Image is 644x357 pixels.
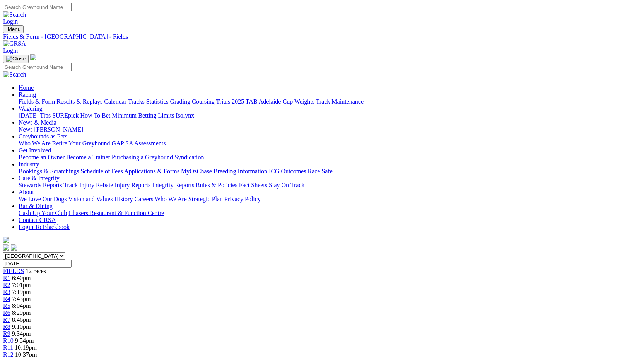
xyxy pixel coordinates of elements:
[269,168,306,174] a: ICG Outcomes
[19,203,53,209] a: Bar & Dining
[19,84,34,91] a: Home
[114,196,133,202] a: History
[19,140,51,147] a: Who We Are
[19,126,641,133] div: News & Media
[3,309,10,316] a: R6
[19,91,36,98] a: Racing
[19,175,60,181] a: Care & Integrity
[12,289,31,295] span: 7:19pm
[3,63,72,71] input: Search
[170,98,190,105] a: Grading
[112,112,174,119] a: Minimum Betting Limits
[63,182,113,188] a: Track Injury Rebate
[12,302,31,309] span: 8:04pm
[3,330,10,337] a: R9
[112,154,173,161] a: Purchasing a Greyhound
[19,105,43,112] a: Wagering
[216,98,230,105] a: Trials
[112,140,166,147] a: GAP SA Assessments
[174,154,204,161] a: Syndication
[3,344,13,351] span: R11
[3,260,72,268] input: Select date
[307,168,332,174] a: Race Safe
[3,244,9,251] img: facebook.svg
[3,282,10,288] a: R2
[19,112,641,119] div: Wagering
[12,323,31,330] span: 9:10pm
[3,47,18,54] a: Login
[12,296,31,302] span: 7:43pm
[12,282,31,288] span: 7:01pm
[239,182,267,188] a: Fact Sheets
[80,112,111,119] a: How To Bet
[26,268,46,274] span: 12 races
[12,330,31,337] span: 9:34pm
[19,196,67,202] a: We Love Our Dogs
[128,98,145,105] a: Tracks
[3,55,29,63] button: Toggle navigation
[19,126,32,133] a: News
[19,98,641,105] div: Racing
[12,275,31,281] span: 6:40pm
[56,98,102,105] a: Results & Replays
[294,98,314,105] a: Weights
[19,147,51,154] a: Get Involved
[19,140,641,147] div: Greyhounds as Pets
[176,112,194,119] a: Isolynx
[80,168,123,174] a: Schedule of Fees
[6,56,26,62] img: Close
[3,33,641,40] a: Fields & Form - [GEOGRAPHIC_DATA] - Fields
[124,168,179,174] a: Applications & Forms
[181,168,212,174] a: MyOzChase
[19,224,70,230] a: Login To Blackbook
[232,98,293,105] a: 2025 TAB Adelaide Cup
[19,168,641,175] div: Industry
[3,323,10,330] a: R8
[3,3,72,11] input: Search
[19,154,641,161] div: Get Involved
[19,168,79,174] a: Bookings & Scratchings
[3,25,24,33] button: Toggle navigation
[68,210,164,216] a: Chasers Restaurant & Function Centre
[155,196,187,202] a: Who We Are
[3,316,10,323] a: R7
[19,182,641,189] div: Care & Integrity
[15,337,34,344] span: 9:54pm
[19,161,39,167] a: Industry
[8,26,20,32] span: Menu
[114,182,150,188] a: Injury Reports
[19,210,641,217] div: Bar & Dining
[12,316,31,323] span: 8:46pm
[15,344,37,351] span: 10:19pm
[68,196,113,202] a: Vision and Values
[3,11,26,18] img: Search
[3,337,14,344] a: R10
[19,133,67,140] a: Greyhounds as Pets
[3,302,10,309] a: R5
[316,98,364,105] a: Track Maintenance
[134,196,153,202] a: Careers
[3,40,26,47] img: GRSA
[3,296,10,302] a: R4
[34,126,83,133] a: [PERSON_NAME]
[19,196,641,203] div: About
[3,237,9,243] img: logo-grsa-white.png
[19,154,65,161] a: Become an Owner
[269,182,304,188] a: Stay On Track
[11,244,17,251] img: twitter.svg
[214,168,267,174] a: Breeding Information
[104,98,126,105] a: Calendar
[3,289,10,295] a: R3
[19,210,67,216] a: Cash Up Your Club
[3,275,10,281] a: R1
[66,154,110,161] a: Become a Trainer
